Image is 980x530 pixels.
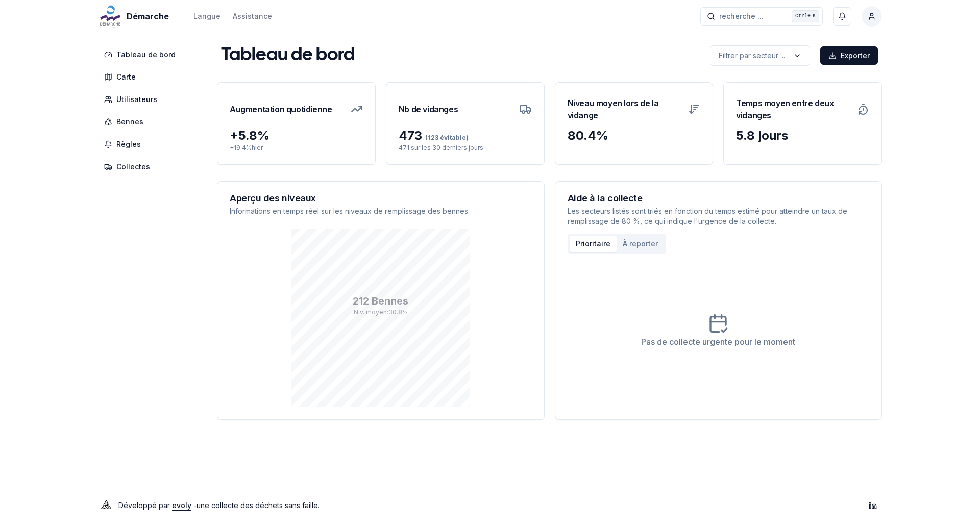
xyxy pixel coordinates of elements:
[221,45,355,66] h1: Tableau de bord
[116,162,150,172] span: Collectes
[736,128,869,144] div: 5.8 jours
[116,49,176,60] span: Tableau de bord
[98,45,186,64] a: Tableau de bord
[719,51,785,61] p: Filtrer par secteur ...
[116,72,136,82] span: Carte
[399,95,458,123] h3: Nb de vidanges
[617,236,664,252] button: À reporter
[98,10,173,22] a: Démarche
[98,4,122,29] img: Démarche Logo
[399,128,532,144] div: 473
[568,128,701,144] div: 80.4 %
[193,11,220,21] div: Langue
[193,10,220,22] button: Langue
[233,10,272,22] a: Assistance
[399,144,532,152] p: 471 sur les 30 derniers jours
[116,139,141,149] span: Règles
[98,90,186,109] a: Utilisateurs
[230,128,363,144] div: + 5.8 %
[98,113,186,131] a: Bennes
[98,497,114,514] img: Evoly Logo
[820,46,878,65] button: Exporter
[422,134,469,141] span: (123 évitable)
[116,94,157,105] span: Utilisateurs
[719,11,764,21] span: recherche ...
[230,144,363,152] p: + 19.4 % hier
[230,95,332,123] h3: Augmentation quotidienne
[570,236,617,252] button: Prioritaire
[568,194,870,203] h3: Aide à la collecte
[98,135,186,154] a: Règles
[700,7,823,26] button: recherche ...Ctrl+K
[230,194,532,203] h3: Aperçu des niveaux
[641,336,795,348] div: Pas de collecte urgente pour le moment
[710,45,810,66] button: label
[127,10,169,22] span: Démarche
[736,95,851,123] h3: Temps moyen entre deux vidanges
[568,206,870,226] p: Les secteurs listés sont triés en fonction du temps estimé pour atteindre un taux de remplissage ...
[116,117,143,127] span: Bennes
[230,206,532,216] p: Informations en temps réel sur les niveaux de remplissage des bennes.
[568,95,682,123] h3: Niveau moyen lors de la vidange
[172,501,191,510] a: evoly
[98,158,186,176] a: Collectes
[98,68,186,86] a: Carte
[118,498,320,513] p: Développé par - une collecte des déchets sans faille .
